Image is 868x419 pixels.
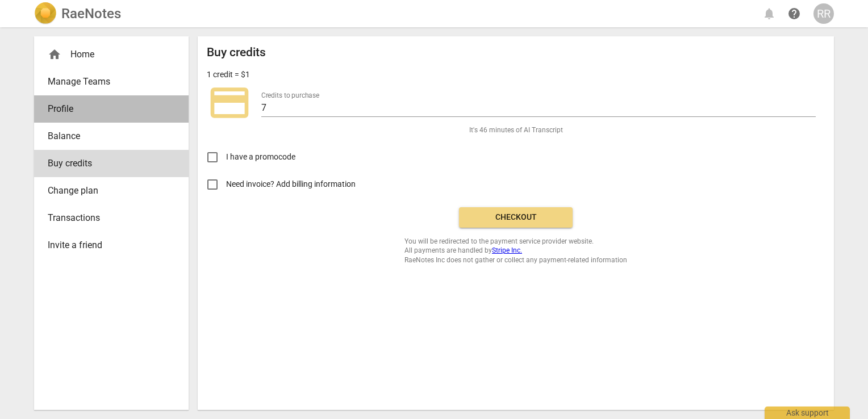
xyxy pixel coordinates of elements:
[34,68,189,95] a: Manage Teams
[765,407,850,419] div: Ask support
[34,123,189,150] a: Balance
[226,151,295,163] span: I have a promocode
[34,177,189,204] a: Change plan
[34,150,189,177] a: Buy credits
[261,92,319,99] label: Credits to purchase
[34,2,121,25] a: LogoRaeNotes
[48,157,166,170] span: Buy credits
[784,3,804,24] a: Help
[207,69,250,81] p: 1 credit = $1
[48,238,166,252] span: Invite a friend
[48,184,166,198] span: Change plan
[48,48,166,61] div: Home
[813,3,834,24] button: RR
[48,129,166,143] span: Balance
[48,211,166,225] span: Transactions
[48,75,166,89] span: Manage Teams
[207,80,252,125] span: credit_card
[469,125,563,135] span: It's 46 minutes of AI Transcript
[226,178,357,190] span: Need invoice? Add billing information
[34,2,57,25] img: Logo
[48,102,166,116] span: Profile
[48,48,61,61] span: home
[61,6,121,22] h2: RaeNotes
[787,7,801,20] span: help
[492,246,522,254] a: Stripe Inc.
[34,41,189,68] div: Home
[34,95,189,123] a: Profile
[34,204,189,232] a: Transactions
[34,232,189,259] a: Invite a friend
[468,212,564,223] span: Checkout
[404,237,627,265] span: You will be redirected to the payment service provider website. All payments are handled by RaeNo...
[459,207,573,228] button: Checkout
[207,45,266,60] h2: Buy credits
